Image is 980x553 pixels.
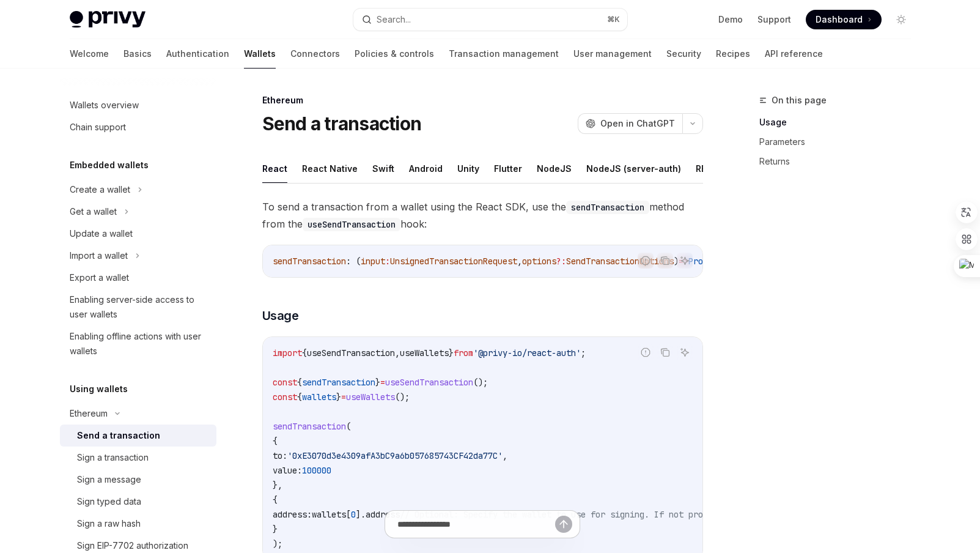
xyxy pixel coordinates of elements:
[566,256,674,267] span: SendTransactionOptions
[297,392,302,403] span: {
[70,292,209,322] div: Enabling server-side access to user wallets
[70,329,209,358] div: Enabling offline actions with user wallets
[302,377,375,388] span: sendTransaction
[77,472,141,487] div: Sign a message
[573,39,652,69] a: User management
[70,98,139,113] div: Wallets overview
[454,347,473,358] span: from
[759,132,921,152] a: Parameters
[377,12,411,27] div: Search...
[390,256,517,267] span: UnsignedTransactionRequest
[77,538,188,553] div: Sign EIP-7702 authorization
[666,39,701,69] a: Security
[581,347,586,358] span: ;
[60,223,216,245] a: Update a wallet
[336,392,341,403] span: }
[60,325,216,362] a: Enabling offline actions with user wallets
[302,347,307,358] span: {
[273,347,302,358] span: import
[70,39,109,69] a: Welcome
[517,256,522,267] span: ,
[457,154,479,183] button: Unity
[244,39,276,69] a: Wallets
[385,377,473,388] span: useSendTransaction
[385,256,390,267] span: :
[607,15,620,24] span: ⌘ K
[657,253,673,269] button: Copy the contents from the code block
[638,344,654,360] button: Report incorrect code
[290,39,340,69] a: Connectors
[449,347,454,358] span: }
[273,480,282,491] span: },
[375,377,380,388] span: }
[77,494,141,509] div: Sign typed data
[262,198,703,232] span: To send a transaction from a wallet using the React SDK, use the method from the hook:
[302,154,358,183] button: React Native
[60,469,216,491] a: Sign a message
[806,10,882,29] a: Dashboard
[400,347,449,358] span: useWallets
[696,154,734,183] button: REST API
[273,465,302,476] span: value:
[657,344,673,360] button: Copy the contents from the code block
[677,253,693,269] button: Ask AI
[273,421,346,432] span: sendTransaction
[70,120,126,135] div: Chain support
[262,94,703,106] div: Ethereum
[566,201,649,214] code: sendTransaction
[60,491,216,513] a: Sign typed data
[341,392,346,403] span: =
[346,256,361,267] span: : (
[600,117,675,130] span: Open in ChatGPT
[718,13,743,26] a: Demo
[556,256,566,267] span: ?:
[287,450,503,461] span: '0xE3070d3e4309afA3bC9a6b057685743CF42da77C'
[395,392,410,403] span: ();
[361,256,385,267] span: input
[70,270,129,285] div: Export a wallet
[60,94,216,116] a: Wallets overview
[273,377,297,388] span: const
[638,253,654,269] button: Report incorrect code
[555,516,572,533] button: Send message
[473,347,581,358] span: '@privy-io/react-auth'
[70,226,133,241] div: Update a wallet
[297,377,302,388] span: {
[70,158,149,173] h5: Embedded wallets
[395,347,400,358] span: ,
[77,450,149,465] div: Sign a transaction
[473,377,488,388] span: ();
[273,450,287,461] span: to:
[494,154,522,183] button: Flutter
[262,154,287,183] button: React
[674,256,679,267] span: )
[303,218,400,231] code: useSendTransaction
[353,9,627,31] button: Search...⌘K
[60,267,216,289] a: Export a wallet
[262,307,299,324] span: Usage
[70,182,130,197] div: Create a wallet
[765,39,823,69] a: API reference
[449,39,559,69] a: Transaction management
[60,425,216,447] a: Send a transaction
[273,494,278,505] span: {
[759,152,921,171] a: Returns
[891,10,911,29] button: Toggle dark mode
[70,382,128,396] h5: Using wallets
[60,116,216,138] a: Chain support
[816,13,863,26] span: Dashboard
[307,347,395,358] span: useSendTransaction
[372,154,394,183] button: Swift
[578,113,682,134] button: Open in ChatGPT
[586,154,681,183] button: NodeJS (server-auth)
[60,447,216,469] a: Sign a transaction
[346,392,395,403] span: useWallets
[70,248,128,263] div: Import a wallet
[302,465,331,476] span: 100000
[166,39,229,69] a: Authentication
[273,436,278,447] span: {
[302,392,336,403] span: wallets
[759,113,921,132] a: Usage
[123,39,152,69] a: Basics
[70,406,108,421] div: Ethereum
